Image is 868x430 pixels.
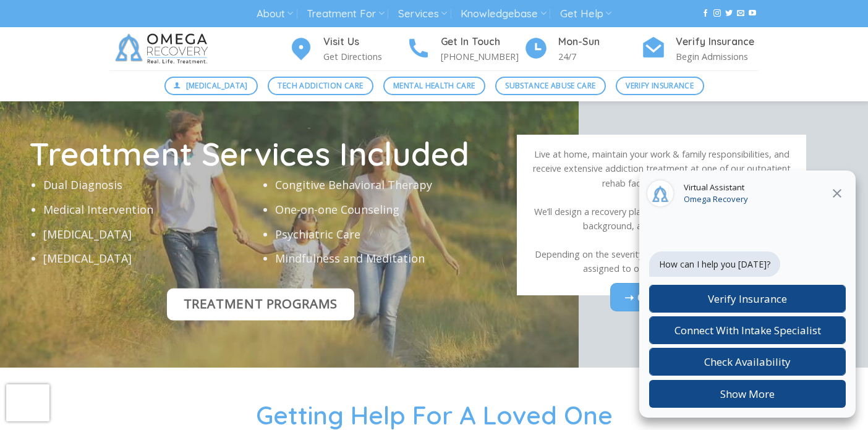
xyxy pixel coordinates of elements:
p: [PHONE_NUMBER] [441,49,524,64]
span: Substance Abuse Care [505,80,595,91]
span: Treatment Programs [184,293,338,314]
a: Follow on YouTube [749,9,756,18]
div: Depending on the severity & length of your addiction you’ll be assigned to one of three levels of... [529,247,794,276]
span: Verify Insurance [626,80,694,91]
a: Get Help [560,2,611,25]
a: Tech Addiction Care [268,77,373,95]
a: Follow on Twitter [725,9,733,18]
li: One-on-one Counseling [275,201,492,219]
a: Send us an email [737,9,744,18]
a: Verify Insurance [616,77,704,95]
li: Mindfulness and Meditation [275,250,492,268]
h4: Verify Insurance [676,34,759,50]
span: ➝ Get help now [624,288,726,306]
img: Omega Recovery [109,27,218,70]
li: Psychiatric Care [275,225,492,243]
iframe: reCAPTCHA [6,384,49,421]
span: Mental Health Care [393,80,475,91]
a: ➝ Get help now [610,283,740,311]
a: Substance Abuse Care [495,77,606,95]
p: Begin Admissions [676,49,759,64]
a: Treatment For [307,2,384,25]
li: [MEDICAL_DATA] [43,225,260,243]
h4: Visit Us [323,34,406,50]
a: Services [398,2,447,25]
li: [MEDICAL_DATA] [43,250,260,268]
a: Follow on Facebook [702,9,709,18]
li: Medical Intervention [43,201,260,219]
a: Follow on Instagram [713,9,721,18]
p: Get Directions [323,49,406,64]
a: [MEDICAL_DATA] [164,77,258,95]
p: 24/7 [558,49,641,64]
a: Visit Us Get Directions [289,34,406,64]
li: Dual Diagnosis [43,176,260,194]
span: Tech Addiction Care [278,80,363,91]
h4: Mon-Sun [558,34,641,50]
a: Treatment Programs [167,289,354,321]
div: Live at home, maintain your work & family responsibilities, and receive extensive addiction treat... [529,147,794,190]
li: Congitive Behavioral Therapy [275,176,492,194]
a: Verify Insurance Begin Admissions [641,34,759,64]
div: We’ll design a recovery plan to address your specific addiction, background, and mental health ne... [529,204,794,233]
h2: Treatment Services Included [29,138,492,170]
h4: Get In Touch [441,34,524,50]
a: Knowledgebase [461,2,546,25]
span: [MEDICAL_DATA] [186,80,248,91]
a: Mental Health Care [383,77,485,95]
a: Get In Touch [PHONE_NUMBER] [406,34,524,64]
a: About [257,2,293,25]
